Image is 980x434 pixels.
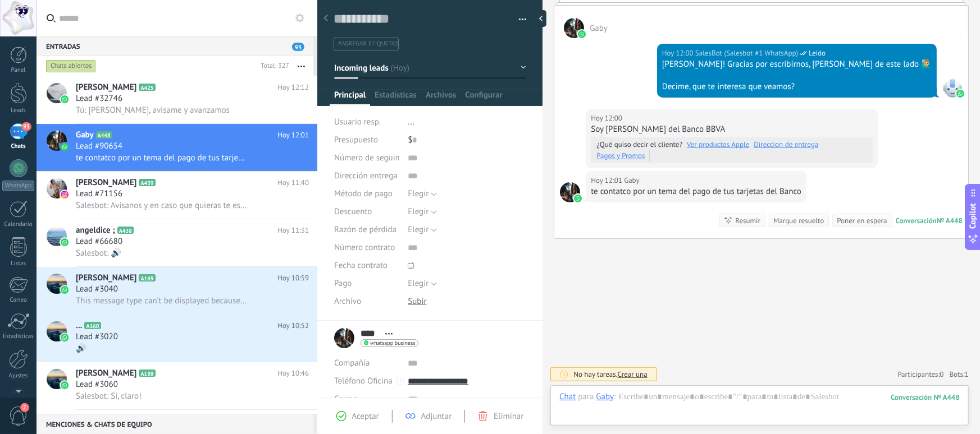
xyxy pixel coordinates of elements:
span: Fecha contrato [334,261,388,270]
span: Bots: [950,370,969,379]
a: avataricon[PERSON_NAME]A169Hoy 10:59Lead #3040This message type can’t be displayed because it’s n... [37,267,317,314]
span: Hoy 11:31 [277,225,309,236]
div: Correo [2,297,35,304]
a: avataricon[PERSON_NAME]A188Hoy 10:46Lead #3060Salesbot: Si, claro! [37,362,317,409]
a: avatariconGabyA448Hoy 12:01Lead #90654te contatco por un tema del pago de tus tarjetas del Banco [37,124,317,171]
span: Presupuesto [334,135,378,145]
span: Hoy 10:46 [277,368,309,379]
span: 🔊 [76,343,86,354]
span: A448 [96,131,112,138]
span: Aceptar [352,411,379,422]
span: Lead #32746 [76,93,122,104]
span: Correo [334,394,358,404]
a: avatariconangeldice ;A438Hoy 11:31Lead #66680Salesbot: 🔊 [37,219,317,266]
span: A169 [139,274,155,281]
div: Ajustes [2,372,35,380]
div: Poner en espera [837,215,887,226]
div: Número contrato [334,239,399,257]
span: [PERSON_NAME] [76,273,136,284]
div: Menciones & Chats de equipo [37,414,313,434]
div: Pago [334,275,399,293]
div: Estadísticas [2,333,35,340]
span: [PERSON_NAME] [76,368,136,379]
span: SalesBot (Salesbot #1 WhatsApp) [695,48,798,59]
span: A439 [139,179,155,186]
span: Salesbot: Si, claro! [76,391,142,401]
span: Número de seguimiento [334,154,421,162]
div: Entradas [37,36,313,56]
a: avataricon[PERSON_NAME]A439Hoy 11:40Lead #71156Salesbot: Avísanos y en caso que quieras te espera... [37,172,317,219]
span: 93 [292,43,304,51]
div: Hoy 12:00 [591,113,624,124]
span: ¿Qué quiso decir el cliente? [596,137,873,163]
span: te contatco por un tema del pago de tus tarjetas del Banco [76,153,247,163]
div: Chats abiertos [46,59,96,73]
span: Adjuntar [421,411,452,422]
span: Gaby [624,175,639,186]
div: Hoy 12:00 [662,48,695,59]
div: te contatco por un tema del pago de tus tarjetas del Banco [591,186,801,197]
span: Lead #71156 [76,188,122,200]
span: Lead #90654 [76,141,122,152]
span: Configurar [465,90,502,106]
span: Archivo [334,297,361,306]
span: Hoy 10:52 [277,320,309,331]
div: Conversación [896,216,937,225]
span: Pago [334,279,352,288]
div: WhatsApp [2,181,34,191]
button: Elegir [408,221,437,239]
div: Archivo [334,293,399,311]
img: waba.svg [956,90,964,98]
span: Salesbot: Avísanos y en caso que quieras te esperamos por nuestra dirección en [GEOGRAPHIC_DATA].... [76,200,247,211]
div: [PERSON_NAME]! Gracias por escribirnos, [PERSON_NAME] de este lado 🙋🏼‍♂️ [662,59,932,70]
a: avataricon...A160Hoy 10:52Lead #3020🔊 [37,315,317,362]
span: Método de pago [334,190,393,198]
div: Ocultar [535,10,546,27]
span: 2 [20,403,29,412]
a: Participantes:0 [897,370,943,379]
span: Leído [809,48,826,59]
img: icon [61,334,69,341]
div: $ [408,131,526,149]
div: Total: 327 [256,61,289,72]
span: Lead #3060 [76,379,118,390]
span: A160 [84,322,101,329]
img: icon [61,191,69,198]
span: Descuento [334,207,372,216]
div: Presupuesto [334,131,399,149]
span: Elegir [408,224,429,235]
button: Elegir [408,203,437,221]
span: whatsapp business [370,340,415,346]
span: Gaby [564,18,584,38]
img: icon [61,238,69,246]
div: Soy [PERSON_NAME] del Banco BBVA [591,124,873,135]
div: Listas [2,260,35,267]
span: Principal [334,90,366,106]
a: Direccion de entrega [754,139,818,150]
span: Lead #3040 [76,284,118,295]
span: 93 [21,122,31,131]
button: Más [289,56,313,76]
span: Archivos [426,90,456,106]
img: icon [61,95,69,103]
span: Copilot [968,204,979,229]
div: Dirección entrega [334,167,399,185]
span: Lead #66680 [76,236,122,247]
div: Número de seguimiento [334,149,399,167]
span: Dirección entrega [334,172,398,180]
div: Descuento [334,203,399,221]
span: Lead #3020 [76,331,118,343]
div: 448 [891,393,960,402]
img: icon [61,381,69,389]
img: icon [61,286,69,294]
span: Usuario resp. [334,117,381,127]
span: Gaby [560,182,580,202]
span: Número contrato [334,243,395,252]
div: Decime, que te interesa que veamos? [662,81,932,93]
div: Fecha contrato [334,257,399,275]
div: № A448 [937,216,963,225]
img: icon [61,143,69,151]
span: Hoy 12:12 [277,82,309,93]
div: Compañía [334,354,399,372]
span: : [614,391,616,403]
